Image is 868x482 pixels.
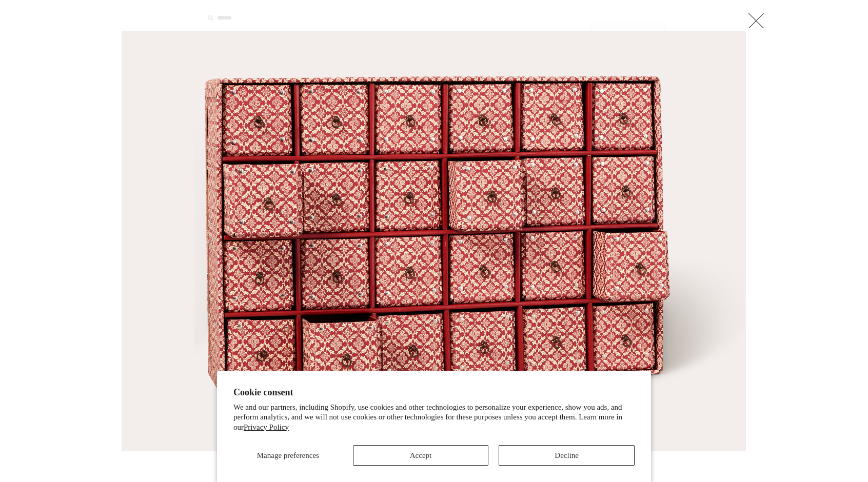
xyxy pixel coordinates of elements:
[244,423,289,431] a: Privacy Policy
[122,31,745,451] img: Decorative 'Desk Tidy' Drawer Set, Burgundy Wild Roses
[233,387,635,398] h2: Cookie consent
[233,445,343,466] button: Manage preferences
[233,403,635,433] p: We and our partners, including Shopify, use cookies and other technologies to personalize your ex...
[257,451,319,459] span: Manage preferences
[499,445,635,466] button: Decline
[353,445,489,466] button: Accept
